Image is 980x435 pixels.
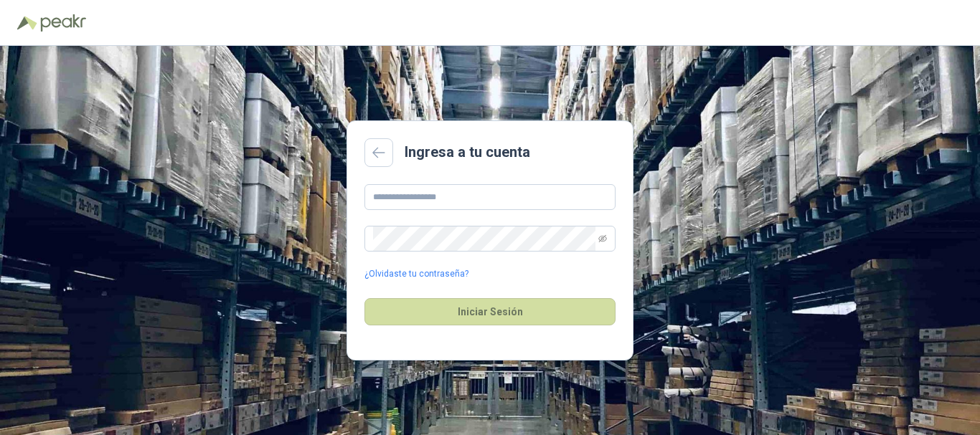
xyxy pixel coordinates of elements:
img: Logo [17,16,37,30]
span: eye-invisible [598,234,607,243]
h2: Ingresa a tu cuenta [405,141,530,163]
button: Iniciar Sesión [364,298,616,325]
a: ¿Olvidaste tu contraseña? [364,267,468,281]
img: Peakr [40,14,86,32]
